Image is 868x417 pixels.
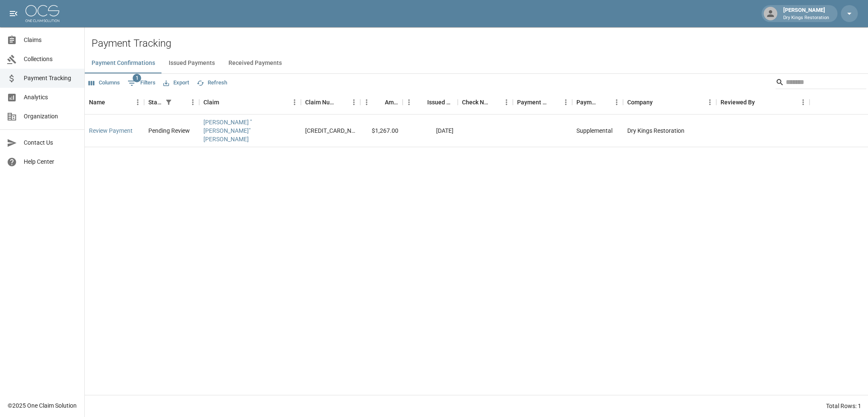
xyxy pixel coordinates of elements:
[203,90,219,114] div: Claim
[517,90,548,114] div: Payment Method
[186,96,199,109] button: Menu
[148,90,163,114] div: Status
[195,76,229,90] button: Refresh
[373,96,385,108] button: Sort
[131,96,144,109] button: Menu
[24,93,78,102] span: Analytics
[203,118,297,143] a: [PERSON_NAME] "[PERSON_NAME]" [PERSON_NAME]
[360,90,403,114] div: Amount
[148,126,190,135] div: Pending Review
[458,90,513,114] div: Check Number
[24,36,78,45] span: Claims
[488,96,500,108] button: Sort
[826,402,861,410] div: Total Rows: 1
[305,90,336,114] div: Claim Number
[175,96,186,108] button: Sort
[513,90,572,114] div: Payment Method
[8,401,77,410] div: © 2025 One Claim Solution
[24,55,78,64] span: Collections
[783,14,829,22] p: Dry Kings Restoration
[24,74,78,83] span: Payment Tracking
[199,90,301,114] div: Claim
[500,96,513,109] button: Menu
[86,76,122,90] button: Select columns
[598,96,610,108] button: Sort
[385,90,398,114] div: Amount
[348,96,360,109] button: Menu
[162,53,222,73] button: Issued Payments
[24,157,78,166] span: Help Center
[222,53,289,73] button: Received Payments
[288,96,301,109] button: Menu
[125,76,158,90] button: Show filters
[623,90,716,114] div: Company
[627,90,653,114] div: Company
[704,96,716,109] button: Menu
[219,96,231,108] button: Sort
[89,90,105,114] div: Name
[755,96,767,108] button: Sort
[776,76,866,91] div: Search
[576,126,612,135] div: Supplemental
[25,5,59,22] img: ocs-logo-white-transparent.png
[403,96,415,109] button: Menu
[403,90,458,114] div: Issued Date
[559,96,572,109] button: Menu
[360,115,403,147] div: $1,267.00
[576,90,598,114] div: Payment Type
[85,53,868,73] div: dynamic tabs
[92,37,868,50] h2: Payment Tracking
[623,115,716,147] div: Dry Kings Restoration
[780,6,832,21] div: [PERSON_NAME]
[653,96,665,108] button: Sort
[161,76,191,90] button: Export
[610,96,623,109] button: Menu
[305,126,356,135] div: 5033062247-1-1
[105,96,117,108] button: Sort
[85,90,144,114] div: Name
[721,90,755,114] div: Reviewed By
[462,90,488,114] div: Check Number
[427,90,453,114] div: Issued Date
[415,96,427,108] button: Sort
[24,112,78,121] span: Organization
[133,74,141,82] span: 1
[85,53,162,73] button: Payment Confirmations
[301,90,360,114] div: Claim Number
[572,90,623,114] div: Payment Type
[360,96,373,109] button: Menu
[5,5,22,22] button: open drawer
[716,90,810,114] div: Reviewed By
[163,96,175,108] button: Show filters
[24,138,78,147] span: Contact Us
[548,96,559,108] button: Sort
[144,90,199,114] div: Status
[336,96,348,108] button: Sort
[163,96,175,108] div: 1 active filter
[797,96,810,109] button: Menu
[403,115,458,147] div: [DATE]
[89,126,133,135] a: Review Payment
